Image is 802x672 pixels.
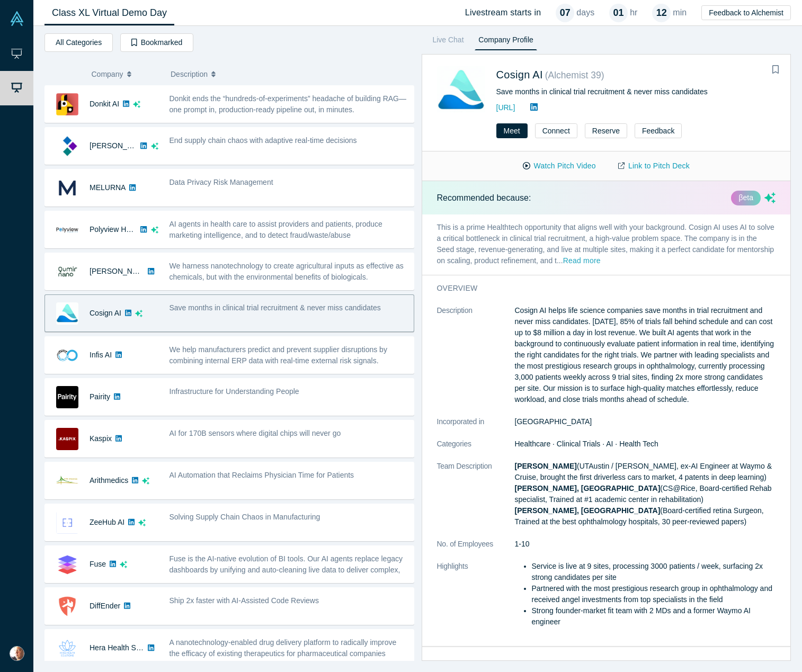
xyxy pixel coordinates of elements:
[535,123,577,138] button: Connect
[563,255,601,267] button: Read more
[532,605,776,628] li: Strong founder-market fit team with 2 MDs and a former Waymo AI engineer
[170,220,382,239] span: AI agents in health care to assist providers and patients, produce marketing intelligence, and to...
[90,309,121,317] a: Cosign AI
[10,11,24,26] img: Alchemist Vault Logo
[515,539,776,550] dd: 1-10
[437,305,515,416] dt: Description
[437,561,515,639] dt: Highlights
[437,416,515,438] dt: Incorporated in
[437,438,515,461] dt: Categories
[44,1,174,25] a: Class XL Virtual Demo Day
[731,191,761,205] div: βeta
[764,192,776,203] svg: dsa ai sparkles
[120,561,127,568] svg: dsa ai sparkles
[170,429,341,437] span: AI for 170B sensors where digital chips will never go
[90,392,110,401] a: Pairity
[768,62,783,77] button: Bookmark
[630,6,637,19] p: hr
[515,305,776,405] p: Cosign AI helps life science companies save months in trial recruitment and never miss candidates...
[496,86,776,97] div: Save months in clinical trial recruitment & never miss candidates
[170,638,397,658] span: A nanotechnology-enabled drug delivery platform to radically improve the efficacy of existing the...
[437,66,485,114] img: Cosign AI's Logo
[609,4,628,22] div: 01
[171,63,208,85] span: Description
[90,183,126,192] a: MELURNA
[56,177,78,199] img: MELURNA's Logo
[422,214,791,275] p: This is a prime Healthtech opportunity that aligns well with your background. Cosign AI uses AI t...
[56,428,78,450] img: Kaspix's Logo
[90,267,150,275] a: [PERSON_NAME]
[576,6,594,19] p: days
[56,93,78,115] img: Donkit AI's Logo
[170,513,320,521] span: Solving Supply Chain Chaos in Manufacturing
[142,477,149,485] svg: dsa ai sparkles
[90,141,150,150] a: [PERSON_NAME]
[90,476,128,485] a: Arithmedics
[512,157,607,175] button: Watch Pitch Video
[475,33,537,50] a: Company Profile
[515,416,776,427] dd: [GEOGRAPHIC_DATA]
[44,33,113,52] button: All Categories
[138,519,146,526] svg: dsa ai sparkles
[170,554,403,585] span: Fuse is the AI-native evolution of BI tools. Our AI agents replace legacy dashboards by unifying ...
[496,103,515,112] a: [URL]
[496,123,528,138] button: Meet
[90,225,142,234] a: Polyview Health
[92,63,160,85] button: Company
[170,94,406,114] span: Donkit ends the “hundreds-of-experiments” headache of building RAG—one prompt in, production-read...
[515,506,661,515] strong: [PERSON_NAME], [GEOGRAPHIC_DATA]
[151,226,158,234] svg: dsa ai sparkles
[56,386,78,408] img: Pairity's Logo
[170,262,404,281] span: We harness nanotechnology to create agricultural inputs as effective as chemicals, but with the e...
[135,310,142,317] svg: dsa ai sparkles
[170,303,381,312] span: Save months in clinical trial recruitment & never miss candidates
[170,596,319,605] span: Ship 2x faster with AI-Assisted Code Reviews
[515,462,577,470] strong: [PERSON_NAME]
[56,595,78,617] img: DiffEnder's Logo
[120,33,193,52] button: Bookmarked
[437,539,515,561] dt: No. of Employees
[429,33,468,50] a: Live Chat
[170,178,273,186] span: Data Privacy Risk Management
[532,561,776,583] li: Service is live at 9 sites, processing 3000 patients / week, surfacing 2x strong candidates per site
[515,461,776,527] p: (UTAustin / [PERSON_NAME], ex-AI Engineer at Waymo & Cruise, brought the first driverless cars to...
[556,4,574,22] div: 07
[607,157,701,175] a: Link to Pitch Deck
[90,643,162,652] a: Hera Health Solutions
[171,63,407,85] button: Description
[56,135,78,157] img: Kimaru AI's Logo
[585,123,627,138] button: Reserve
[496,69,543,80] a: Cosign AI
[90,518,124,526] a: ZeeHub AI
[673,6,687,19] p: min
[170,387,299,396] span: Infrastructure for Understanding People
[151,142,158,150] svg: dsa ai sparkles
[437,192,531,204] p: Recommended because:
[56,261,78,283] img: Qumir Nano's Logo
[56,637,78,659] img: Hera Health Solutions's Logo
[652,4,671,22] div: 12
[92,63,123,85] span: Company
[90,434,112,443] a: Kaspix
[133,101,140,108] svg: dsa ai sparkles
[90,351,112,359] a: Infis AI
[56,302,78,325] img: Cosign AI's Logo
[170,136,357,145] span: End supply chain chaos with adaptive real-time decisions
[437,461,515,539] dt: Team Description
[635,123,682,138] button: Feedback
[515,484,661,492] strong: [PERSON_NAME], [GEOGRAPHIC_DATA]
[437,283,761,294] h3: overview
[170,345,387,365] span: We help manufacturers predict and prevent supplier disruptions by combining internal ERP data wit...
[701,5,791,20] button: Feedback to Alchemist
[56,553,78,576] img: Fuse's Logo
[532,583,776,605] li: Partnered with the most prestigious research group in ophthalmology and received angel investment...
[465,7,541,17] h4: Livestream starts in
[56,512,78,534] img: ZeeHub AI's Logo
[56,470,78,492] img: Arithmedics's Logo
[90,100,119,108] a: Donkit AI
[90,602,120,610] a: DiffEnder
[545,70,604,80] small: ( Alchemist 39 )
[515,440,658,448] span: Healthcare · Clinical Trials · AI · Health Tech
[170,471,354,479] span: AI Automation that Reclaims Physician Time for Patients
[10,646,24,661] img: Seppo Helava's Account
